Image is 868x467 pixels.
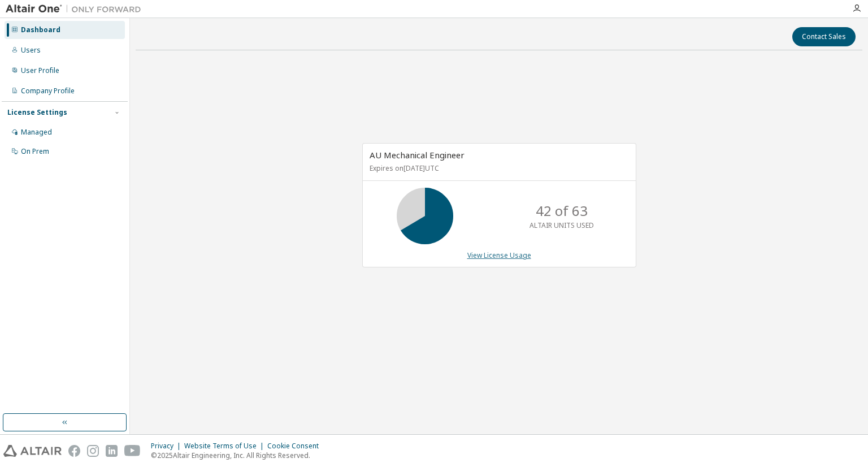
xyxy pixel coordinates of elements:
img: youtube.svg [124,445,141,457]
div: Managed [21,128,52,137]
img: altair_logo.svg [3,445,62,457]
p: ALTAIR UNITS USED [530,220,594,230]
img: linkedin.svg [106,445,118,457]
p: Expires on [DATE] UTC [370,163,626,173]
img: facebook.svg [68,445,80,457]
img: instagram.svg [87,445,99,457]
div: License Settings [7,108,67,117]
div: Privacy [151,442,184,451]
button: Contact Sales [792,27,856,46]
p: 42 of 63 [536,201,588,220]
div: Dashboard [21,25,60,34]
div: On Prem [21,147,49,156]
div: Users [21,46,41,55]
a: View License Usage [467,250,531,260]
p: © 2025 Altair Engineering, Inc. All Rights Reserved. [151,451,325,460]
div: Website Terms of Use [184,442,267,451]
div: Company Profile [21,87,75,96]
div: User Profile [21,66,59,75]
img: Altair One [6,3,147,15]
span: AU Mechanical Engineer [370,149,465,161]
div: Cookie Consent [267,442,325,451]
